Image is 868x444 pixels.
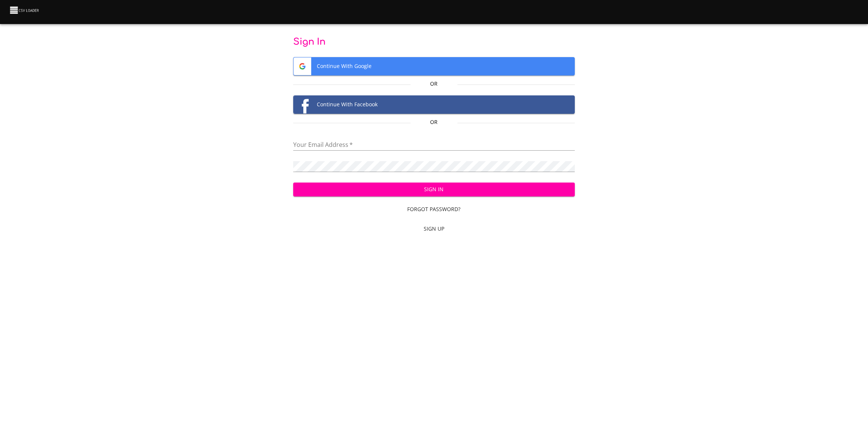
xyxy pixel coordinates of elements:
button: Facebook logoContinue With Facebook [293,95,574,114]
img: Facebook logo [294,96,311,113]
span: Continue With Google [294,57,574,75]
span: Forgot Password? [296,205,571,214]
button: Google logoContinue With Google [293,57,574,76]
p: Or [411,80,457,88]
img: CSV Loader [9,5,40,15]
img: Google logo [294,57,311,75]
span: Sign Up [296,224,571,234]
span: Sign In [299,185,568,194]
button: Sign In [293,183,574,196]
a: Sign Up [293,222,574,236]
span: Continue With Facebook [294,96,574,113]
a: Forgot Password? [293,202,574,216]
p: Or [411,118,457,126]
p: Sign In [293,36,574,48]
